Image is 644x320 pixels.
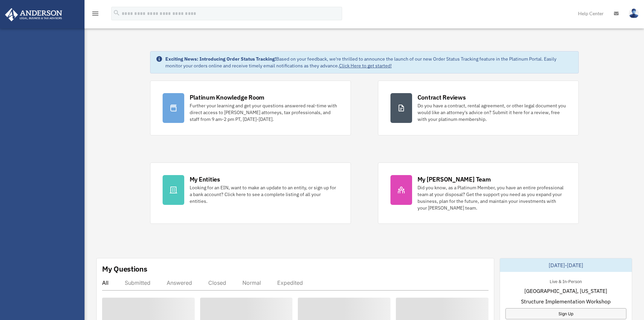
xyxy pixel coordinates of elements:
i: search [113,9,120,17]
div: Submitted [125,279,150,286]
div: Live & In-Person [544,277,587,284]
div: Normal [242,279,261,286]
strong: Exciting News: Introducing Order Status Tracking! [165,56,276,62]
a: menu [91,12,99,18]
img: User Pic [629,8,639,18]
img: Anderson Advisors Platinum Portal [3,8,64,21]
i: menu [91,9,99,18]
a: Contract Reviews Do you have a contract, rental agreement, or other legal document you would like... [378,81,579,135]
a: My [PERSON_NAME] Team Did you know, as a Platinum Member, you have an entire professional team at... [378,163,579,224]
div: My Questions [102,264,147,274]
div: Looking for an EIN, want to make an update to an entity, or sign up for a bank account? Click her... [190,184,338,205]
span: [GEOGRAPHIC_DATA], [US_STATE] [524,287,607,295]
div: Further your learning and get your questions answered real-time with direct access to [PERSON_NAM... [190,102,338,123]
div: All [102,279,109,286]
div: Based on your feedback, we're thrilled to announce the launch of our new Order Status Tracking fe... [165,56,573,69]
div: Expedited [277,279,303,286]
div: Answered [167,279,192,286]
a: Platinum Knowledge Room Further your learning and get your questions answered real-time with dire... [150,81,351,135]
div: My [PERSON_NAME] Team [418,175,491,184]
div: Did you know, as a Platinum Member, you have an entire professional team at your disposal? Get th... [418,184,566,211]
div: [DATE]-[DATE] [500,258,632,272]
div: Closed [208,279,226,286]
a: Click Here to get started! [339,63,392,69]
a: Sign Up [505,308,626,319]
div: Contract Reviews [418,93,466,102]
div: My Entities [190,175,220,184]
div: Do you have a contract, rental agreement, or other legal document you would like an attorney's ad... [418,102,566,123]
div: Platinum Knowledge Room [190,93,265,102]
span: Structure Implementation Workshop [521,297,611,305]
a: My Entities Looking for an EIN, want to make an update to an entity, or sign up for a bank accoun... [150,163,351,224]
